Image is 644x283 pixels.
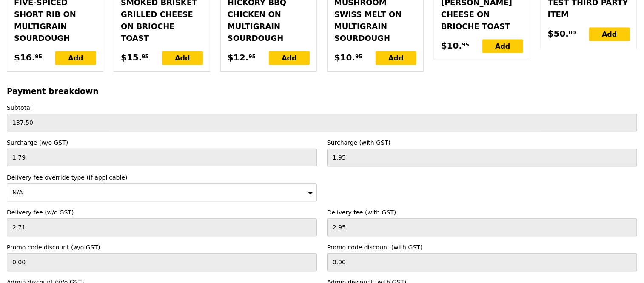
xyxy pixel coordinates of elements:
label: Delivery fee (w/o GST) [7,208,317,217]
span: 95 [462,41,469,48]
span: 95 [248,53,256,60]
div: Add [269,51,310,65]
label: Promo code discount (w/o GST) [7,243,317,252]
label: Subtotal [7,103,637,112]
label: Surcharge (with GST) [327,138,637,147]
h3: Payment breakdown [7,87,637,96]
span: $50. [548,27,569,40]
label: Surcharge (w/o GST) [7,138,317,147]
span: $16. [14,51,35,64]
span: N/A [12,189,23,196]
div: Add [55,51,96,65]
div: Add [162,51,203,65]
span: 95 [142,53,149,60]
div: Add [482,39,523,53]
div: Add [589,27,630,41]
span: 00 [569,29,576,36]
label: Promo code discount (with GST) [327,243,637,252]
span: 95 [355,53,362,60]
span: $10. [441,39,462,52]
label: Delivery fee override type (if applicable) [7,173,317,182]
span: $10. [334,51,355,64]
span: $15. [121,51,142,64]
span: $12. [228,51,248,64]
div: Add [376,51,416,65]
span: 95 [35,53,42,60]
label: Delivery fee (with GST) [327,208,637,217]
